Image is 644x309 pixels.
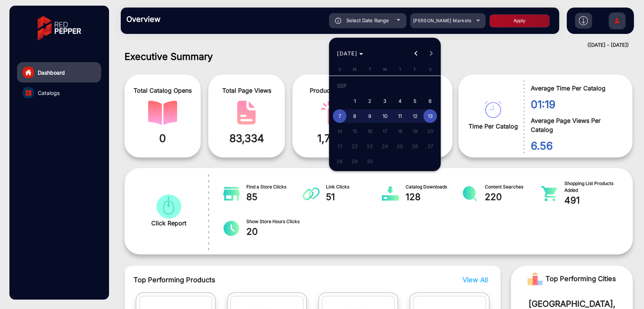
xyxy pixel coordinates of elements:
button: September 21, 2025 [332,139,347,154]
button: September 5, 2025 [407,93,423,109]
button: September 23, 2025 [362,139,377,154]
span: 24 [378,139,392,153]
button: September 1, 2025 [347,93,362,109]
span: 13 [423,109,437,123]
button: September 30, 2025 [362,154,377,169]
span: 11 [393,109,407,123]
button: September 29, 2025 [347,154,362,169]
span: 23 [363,139,377,153]
span: 2 [363,94,377,108]
span: 6 [423,94,437,108]
span: 19 [408,124,422,138]
button: September 17, 2025 [377,124,392,139]
span: 18 [393,124,407,138]
button: September 26, 2025 [407,139,423,154]
span: 10 [378,109,392,123]
span: 4 [393,94,407,108]
td: SEP [332,78,438,93]
button: September 24, 2025 [377,139,392,154]
span: 30 [363,154,377,168]
button: September 19, 2025 [407,124,423,139]
span: 20 [423,124,437,138]
button: September 10, 2025 [377,109,392,124]
span: 3 [378,94,392,108]
button: September 13, 2025 [423,109,438,124]
span: 27 [423,139,437,153]
span: 15 [348,124,361,138]
button: September 18, 2025 [392,124,407,139]
span: 28 [333,154,346,168]
button: September 8, 2025 [347,109,362,124]
span: 5 [408,94,422,108]
span: 22 [348,139,361,153]
span: 1 [348,94,361,108]
button: September 22, 2025 [347,139,362,154]
button: September 4, 2025 [392,93,407,109]
button: September 14, 2025 [332,124,347,139]
span: 17 [378,124,392,138]
button: September 7, 2025 [332,109,347,124]
span: [DATE] [337,50,357,57]
button: September 2, 2025 [362,93,377,109]
span: 9 [363,109,377,123]
span: S [338,67,341,72]
button: September 3, 2025 [377,93,392,109]
button: September 20, 2025 [423,124,438,139]
span: 29 [348,154,361,168]
button: September 6, 2025 [423,93,438,109]
span: T [368,67,371,72]
span: 8 [348,109,361,123]
button: September 16, 2025 [362,124,377,139]
button: September 25, 2025 [392,139,407,154]
button: September 9, 2025 [362,109,377,124]
span: M [353,67,357,72]
button: Choose month and year [334,47,366,60]
button: September 12, 2025 [407,109,423,124]
span: 14 [333,124,346,138]
button: September 27, 2025 [423,139,438,154]
button: Previous month [409,46,424,61]
span: T [398,67,401,72]
span: 26 [408,139,422,153]
button: September 11, 2025 [392,109,407,124]
span: 16 [363,124,377,138]
button: September 28, 2025 [332,154,347,169]
span: W [383,67,387,72]
span: 25 [393,139,407,153]
span: 21 [333,139,346,153]
span: F [413,67,416,72]
button: September 15, 2025 [347,124,362,139]
span: 12 [408,109,422,123]
span: S [429,67,431,72]
span: 7 [333,109,346,123]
